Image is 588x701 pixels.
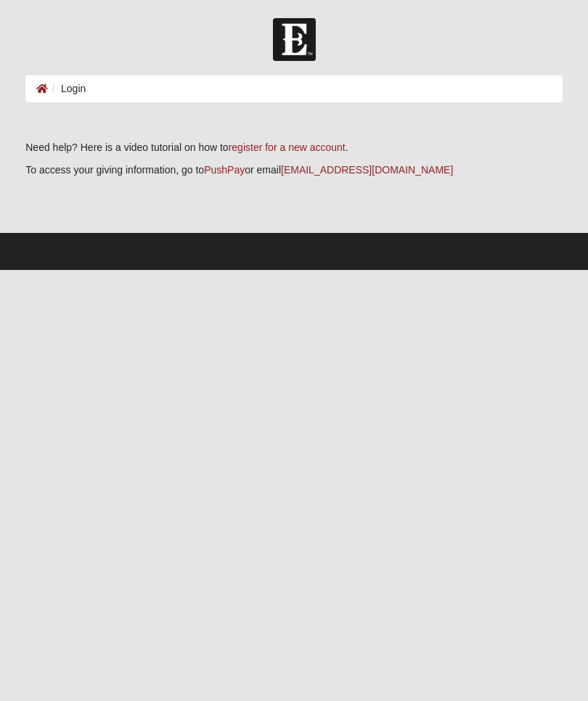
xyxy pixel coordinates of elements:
a: register for a new account [229,142,346,153]
img: Church of Eleven22 Logo [273,18,316,61]
a: PushPay [204,164,245,176]
a: [EMAIL_ADDRESS][DOMAIN_NAME] [281,164,453,176]
p: Need help? Here is a video tutorial on how to . [25,140,563,155]
p: To access your giving information, go to or email [25,163,563,178]
li: Login [48,81,86,97]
